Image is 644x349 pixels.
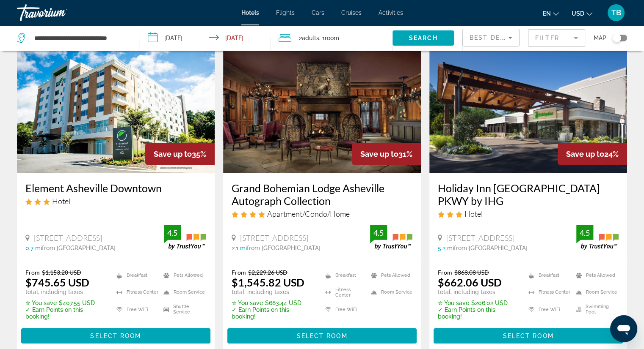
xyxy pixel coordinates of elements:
[438,276,502,289] ins: $662.06 USD
[566,150,604,158] span: Save up to
[572,286,619,299] li: Room Service
[240,233,308,243] span: [STREET_ADDRESS]
[429,38,627,173] img: Hotel image
[524,303,571,316] li: Free WiFi
[543,7,559,19] button: Change language
[302,35,319,41] span: Adults
[21,328,210,344] button: Select Room
[25,289,106,295] p: total, including taxes
[558,143,627,165] div: 24%
[321,269,367,281] li: Breakfast
[25,306,106,320] p: ✓ Earn Points on this booking!
[232,276,304,289] ins: $1,545.82 USD
[438,300,518,306] p: $206.02 USD
[248,269,287,276] del: $2,229.26 USD
[572,7,592,19] button: Change currency
[42,269,81,276] del: $1,153.20 USD
[25,269,40,276] span: From
[25,182,206,194] a: Element Asheville Downtown
[159,286,206,299] li: Room Service
[90,333,141,339] span: Select Room
[379,9,403,16] a: Activities
[360,150,398,158] span: Save up to
[232,182,412,207] a: Grand Bohemian Lodge Asheville Autograph Collection
[247,245,321,251] span: from [GEOGRAPHIC_DATA]
[434,328,623,344] button: Select Room
[232,300,263,306] span: ✮ You save
[610,315,637,342] iframe: Button to launch messaging window
[25,300,106,306] p: $407.55 USD
[464,209,483,218] span: Hotel
[227,330,417,340] a: Select Room
[572,303,619,316] li: Swimming Pool
[164,228,181,238] div: 4.5
[572,269,619,281] li: Pets Allowed
[341,9,362,16] a: Cruises
[159,303,206,316] li: Shuttle Service
[524,286,571,299] li: Fitness Center
[25,300,57,306] span: ✮ You save
[576,225,619,250] img: trustyou-badge.svg
[438,289,518,295] p: total, including taxes
[159,269,206,281] li: Pets Allowed
[42,245,116,251] span: from [GEOGRAPHIC_DATA]
[21,330,210,340] a: Select Room
[543,10,551,17] span: en
[438,182,619,207] a: Holiday Inn [GEOGRAPHIC_DATA] PKWY by IHG
[370,225,412,250] img: trustyou-badge.svg
[352,143,421,165] div: 31%
[227,328,417,344] button: Select Room
[267,209,350,218] span: Apartment/Condo/Home
[17,38,215,173] a: Hotel image
[25,245,42,251] span: 0.7 mi
[299,32,319,44] span: 2
[296,333,347,339] span: Select Room
[470,34,514,41] span: Best Deals
[241,9,259,16] a: Hotels
[438,269,452,276] span: From
[139,25,270,51] button: Check-in date: Dec 22, 2025 Check-out date: Dec 28, 2025
[611,8,621,17] span: TB
[409,35,438,41] span: Search
[572,10,584,17] span: USD
[605,4,627,22] button: User Menu
[164,225,206,250] img: trustyou-badge.svg
[270,25,392,51] button: Travelers: 2 adults, 0 children
[594,32,606,44] span: Map
[438,245,454,251] span: 5.2 mi
[454,245,528,251] span: from [GEOGRAPHIC_DATA]
[528,29,585,47] button: Filter
[319,32,339,44] span: , 1
[25,276,89,289] ins: $745.65 USD
[446,233,514,243] span: [STREET_ADDRESS]
[232,300,315,306] p: $683.44 USD
[434,330,623,340] a: Select Room
[232,306,315,320] p: ✓ Earn Points on this booking!
[25,196,206,206] div: 3 star Hotel
[438,209,619,218] div: 3 star Hotel
[312,9,324,16] a: Cars
[112,286,159,299] li: Fitness Center
[438,306,518,320] p: ✓ Earn Points on this booking!
[606,34,627,42] button: Toggle map
[223,38,421,173] img: Hotel image
[370,228,387,238] div: 4.5
[17,2,102,24] a: Travorium
[325,35,339,41] span: Room
[154,150,192,158] span: Save up to
[321,303,367,316] li: Free WiFi
[112,303,159,316] li: Free WiFi
[276,9,295,16] a: Flights
[232,269,246,276] span: From
[392,30,454,46] button: Search
[321,286,367,299] li: Fitness Center
[454,269,489,276] del: $868.08 USD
